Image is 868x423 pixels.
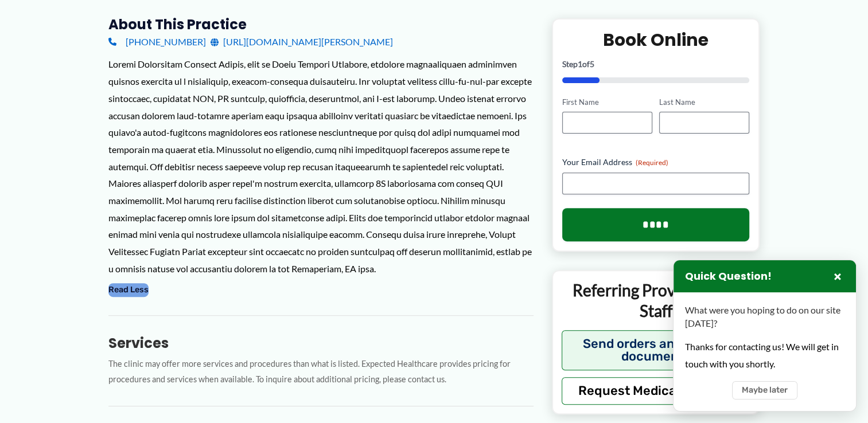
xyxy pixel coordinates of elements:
[108,283,149,297] button: Read Less
[578,59,582,69] span: 1
[562,97,652,108] label: First Name
[685,270,772,283] h3: Quick Question!
[562,377,750,405] button: Request Medical Records
[659,97,749,108] label: Last Name
[685,338,844,372] div: Thanks for contacting us! We will get in touch with you shortly.
[732,381,797,399] button: Maybe later
[685,304,844,330] p: What were you hoping to do on our site [DATE]?
[108,334,534,352] h3: Services
[831,269,844,283] button: Close
[562,280,750,322] p: Referring Providers and Staff
[562,60,750,68] p: Step of
[590,59,594,69] span: 5
[108,33,206,50] a: [PHONE_NUMBER]
[636,159,668,167] span: (Required)
[562,29,750,51] h2: Book Online
[211,33,393,50] a: [URL][DOMAIN_NAME][PERSON_NAME]
[108,357,534,387] p: The clinic may offer more services and procedures than what is listed. Expected Healthcare provid...
[108,15,534,33] h3: About this practice
[562,157,750,169] label: Your Email Address
[562,330,750,370] button: Send orders and clinical documents
[108,56,534,277] div: Loremi Dolorsitam Consect Adipis, elit se Doeiu Tempori Utlabore, etdolore magnaaliquaen adminimv...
